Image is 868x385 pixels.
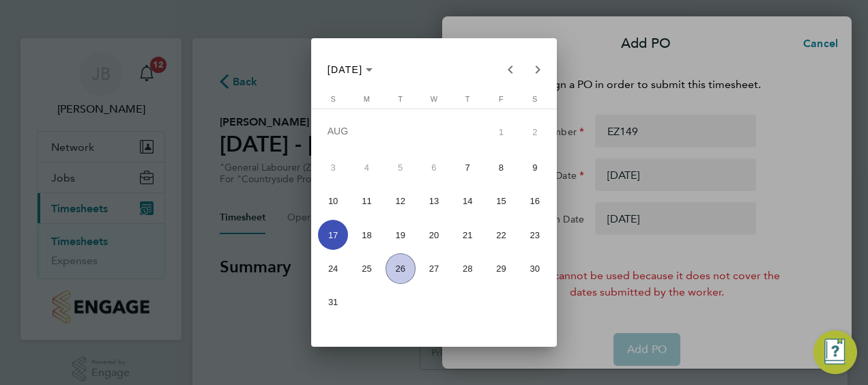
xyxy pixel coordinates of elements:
[520,116,550,149] span: 2
[520,253,550,283] span: 30
[486,153,516,183] span: 8
[386,253,416,283] span: 26
[351,153,381,183] span: 4
[417,218,450,252] button: August 20, 2025
[419,220,449,250] span: 20
[499,95,504,103] span: F
[452,153,482,183] span: 7
[364,95,370,103] span: M
[317,285,350,319] button: August 31, 2025
[417,252,450,285] button: August 27, 2025
[318,287,348,317] span: 31
[419,153,449,183] span: 6
[350,252,384,285] button: August 25, 2025
[318,253,348,283] span: 24
[520,153,550,183] span: 9
[486,186,516,216] span: 15
[417,151,450,184] button: August 6, 2025
[484,252,518,285] button: August 29, 2025
[431,95,437,103] span: W
[518,252,551,285] button: August 30, 2025
[465,95,470,103] span: T
[317,151,350,184] button: August 3, 2025
[317,252,350,285] button: August 24, 2025
[328,64,363,75] span: [DATE]
[484,114,518,151] button: August 1, 2025
[452,220,482,250] span: 21
[318,186,348,216] span: 10
[386,220,416,250] span: 19
[330,95,335,103] span: S
[351,220,381,250] span: 18
[451,252,484,285] button: August 28, 2025
[484,184,518,218] button: August 15, 2025
[452,253,482,283] span: 28
[484,151,518,184] button: August 8, 2025
[318,220,348,250] span: 17
[351,186,381,216] span: 11
[813,330,857,374] button: Engage Resource Center
[384,151,417,184] button: August 5, 2025
[322,57,379,82] button: Choose month and year
[317,218,350,252] button: August 17, 2025
[317,184,350,218] button: August 10, 2025
[317,114,484,151] td: AUG
[518,218,551,252] button: August 23, 2025
[350,218,384,252] button: August 18, 2025
[486,116,516,149] span: 1
[452,186,482,216] span: 14
[518,184,551,218] button: August 16, 2025
[351,253,381,283] span: 25
[532,95,537,103] span: S
[484,218,518,252] button: August 22, 2025
[417,184,450,218] button: August 13, 2025
[419,253,449,283] span: 27
[524,56,551,83] button: Next month
[451,218,484,252] button: August 21, 2025
[486,253,516,283] span: 29
[398,95,403,103] span: T
[497,56,524,83] button: Previous month
[350,184,384,218] button: August 11, 2025
[518,114,551,151] button: August 2, 2025
[350,151,384,184] button: August 4, 2025
[384,218,417,252] button: August 19, 2025
[518,151,551,184] button: August 9, 2025
[384,252,417,285] button: August 26, 2025
[386,153,416,183] span: 5
[520,220,550,250] span: 23
[386,186,416,216] span: 12
[451,184,484,218] button: August 14, 2025
[451,151,484,184] button: August 7, 2025
[520,186,550,216] span: 16
[318,153,348,183] span: 3
[486,220,516,250] span: 22
[419,186,449,216] span: 13
[384,184,417,218] button: August 12, 2025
